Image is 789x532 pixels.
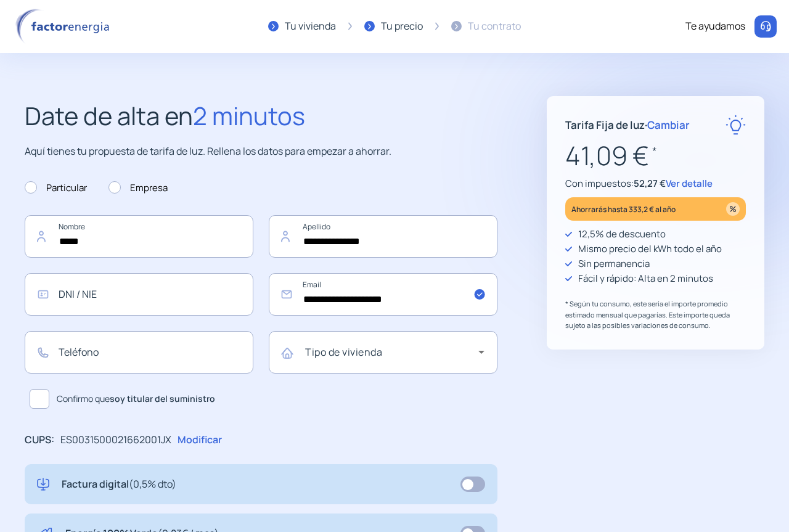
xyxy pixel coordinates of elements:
[129,477,176,491] span: (0,5% dto)
[578,242,722,256] p: Mismo precio del kWh todo el año
[25,144,497,160] p: Aquí tienes tu propuesta de tarifa de luz. Rellena los datos para empezar a ahorrar.
[62,477,176,493] p: Factura digital
[634,177,666,190] span: 52,27 €
[381,18,423,35] div: Tu precio
[285,18,336,35] div: Tu vivienda
[565,135,746,176] p: 41,09 €
[468,18,521,35] div: Tu contrato
[726,115,746,135] img: rate-E.svg
[305,345,382,359] mat-label: Tipo de vivienda
[57,392,215,406] span: Confirmo que
[759,20,772,33] img: llamar
[193,99,305,133] span: 2 minutos
[565,298,746,331] p: * Según tu consumo, este sería el importe promedio estimado mensual que pagarías. Este importe qu...
[108,181,168,195] label: Empresa
[178,432,222,448] p: Modificar
[647,118,690,132] span: Cambiar
[571,202,676,216] p: Ahorrarás hasta 333,2 € al año
[25,432,54,448] p: CUPS:
[565,176,746,191] p: Con impuestos:
[726,202,740,216] img: percentage_icon.svg
[37,477,49,493] img: digital-invoice.svg
[685,18,745,35] div: Te ayudamos
[578,271,713,286] p: Fácil y rápido: Alta en 2 minutos
[110,393,215,404] b: soy titular del suministro
[25,181,87,195] label: Particular
[12,9,117,44] img: logo factor
[565,117,690,133] p: Tarifa Fija de luz ·
[578,227,666,242] p: 12,5% de descuento
[666,177,713,190] span: Ver detalle
[578,256,650,271] p: Sin permanencia
[60,432,171,448] p: ES0031500021662001JX
[25,96,497,136] h2: Date de alta en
